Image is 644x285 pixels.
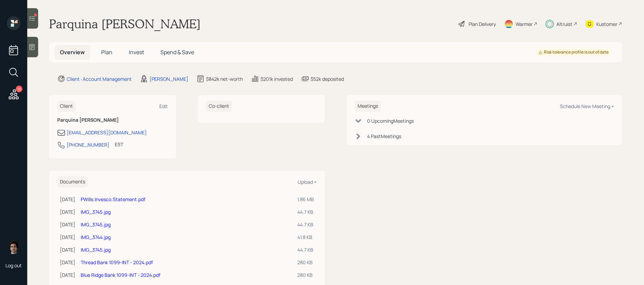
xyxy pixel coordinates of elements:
[60,271,75,279] div: [DATE]
[60,208,75,215] div: [DATE]
[5,262,22,269] div: Log out
[297,271,314,279] div: 280 KB
[16,86,22,92] div: 10
[67,141,109,148] div: [PHONE_NUMBER]
[206,75,243,82] div: $842k net-worth
[160,48,194,56] span: Spend & Save
[556,20,572,28] div: Altruist
[81,196,145,202] a: PWills.Invesco.Statement.pdf
[297,246,314,253] div: 44.7 KB
[57,101,76,112] h6: Client
[206,101,232,112] h6: Co-client
[297,221,314,228] div: 44.7 KB
[538,49,609,55] div: Risk tolerance profile is out of date
[150,75,188,82] div: [PERSON_NAME]
[469,20,496,28] div: Plan Delivery
[81,246,111,253] a: IMG_3745.jpg
[367,133,401,140] div: 4 Past Meeting s
[81,259,153,266] a: Thread Bank 1099-INT - 2024.pdf
[81,272,160,278] a: Blue Ridge Bank 1099-INT - 2024.pdf
[516,20,533,28] div: Warmer
[297,259,314,266] div: 280 KB
[560,103,614,109] div: Schedule New Meeting +
[298,179,317,185] div: Upload +
[60,48,85,56] span: Overview
[81,209,111,215] a: IMG_3745.jpg
[67,75,132,82] div: Client · Account Management
[57,176,88,187] h6: Documents
[60,221,75,228] div: [DATE]
[81,221,111,228] a: IMG_3745.jpg
[101,48,112,56] span: Plan
[49,16,201,31] h1: Parquina [PERSON_NAME]
[297,234,314,241] div: 41.8 KB
[261,75,293,82] div: $201k invested
[60,196,75,203] div: [DATE]
[67,129,147,136] div: [EMAIL_ADDRESS][DOMAIN_NAME]
[159,103,168,109] div: Edit
[60,234,75,241] div: [DATE]
[60,246,75,253] div: [DATE]
[596,20,617,28] div: Kustomer
[60,259,75,266] div: [DATE]
[355,101,381,112] h6: Meetings
[129,48,144,56] span: Invest
[297,196,314,203] div: 1.86 MB
[7,240,20,254] img: harrison-schaefer-headshot-2.png
[81,234,111,240] a: IMG_3744.jpg
[367,117,414,124] div: 0 Upcoming Meeting s
[115,141,123,148] div: EST
[297,208,314,215] div: 44.7 KB
[311,75,344,82] div: $52k deposited
[57,117,168,123] h6: Parquina [PERSON_NAME]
